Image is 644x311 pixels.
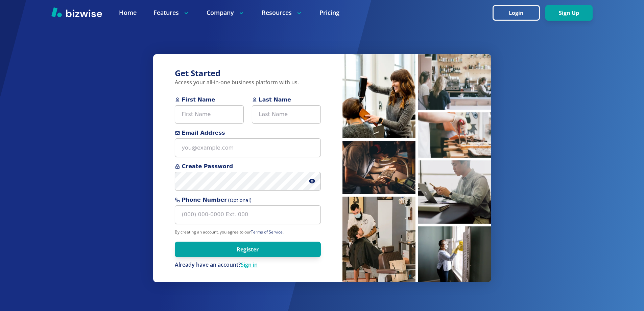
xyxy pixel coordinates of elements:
[418,54,491,110] img: People waiting at coffee bar
[493,10,545,16] a: Login
[175,205,321,224] input: (000) 000-0000 Ext. 000
[51,7,102,17] img: Bizwise Logo
[418,112,491,158] img: Pastry chef making pastries
[252,96,321,104] span: Last Name
[241,261,258,268] a: Sign in
[252,105,321,124] input: Last Name
[175,261,321,269] div: Already have an account?Sign in
[175,129,321,137] span: Email Address
[175,162,321,171] span: Create Password
[545,5,593,21] button: Sign Up
[175,242,321,257] button: Register
[175,96,244,104] span: First Name
[175,105,244,124] input: First Name
[418,160,491,224] img: Man working on laptop
[319,8,339,17] a: Pricing
[262,8,303,17] p: Resources
[251,229,283,235] a: Terms of Service
[175,68,321,79] h3: Get Started
[153,8,190,17] p: Features
[119,8,137,17] a: Home
[175,261,321,269] p: Already have an account?
[418,226,491,282] img: Cleaner sanitizing windows
[175,196,321,204] span: Phone Number
[493,5,540,21] button: Login
[545,10,593,16] a: Sign Up
[175,138,321,157] input: you@example.com
[207,8,245,17] p: Company
[342,54,415,138] img: Hairstylist blow drying hair
[342,141,415,194] img: Man inspecting coffee beans
[175,79,321,86] p: Access your all-in-one business platform with us.
[175,229,321,235] p: By creating an account, you agree to our .
[342,197,415,282] img: Barber cutting hair
[228,197,252,204] span: (Optional)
